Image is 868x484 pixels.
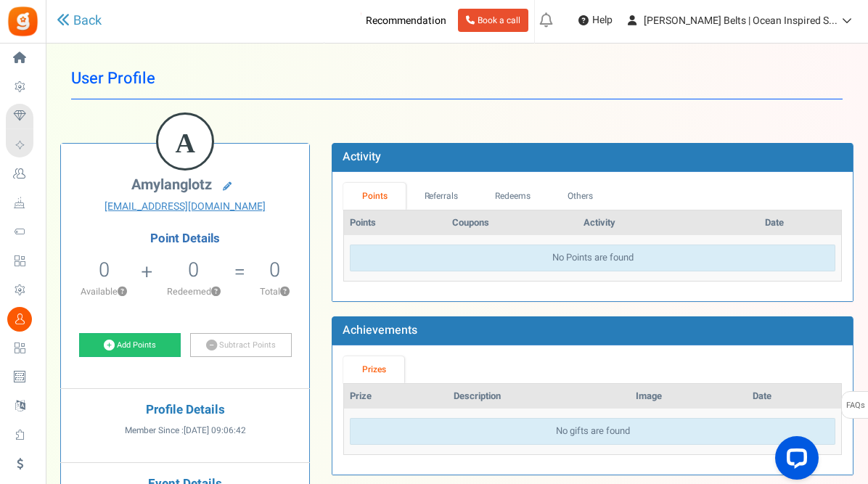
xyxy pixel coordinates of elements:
[630,384,747,409] th: Image
[366,13,446,28] span: Recommendation
[158,115,212,171] figcaption: A
[99,255,110,284] span: 0
[446,210,578,236] th: Coupons
[68,285,139,298] p: Available
[846,392,865,419] span: FAQs
[190,333,292,358] a: Subtract Points
[344,210,446,236] th: Points
[330,9,452,32] a: 1 Recommendation
[589,13,613,28] span: Help
[343,321,417,339] b: Achievements
[343,356,404,383] a: Prizes
[125,424,246,437] span: Member Since :
[578,210,759,236] th: Activity
[549,183,611,210] a: Others
[211,287,221,297] button: ?
[458,9,528,32] a: Book a call
[79,333,181,358] a: Add Points
[269,259,280,281] h5: 0
[280,287,290,297] button: ?
[184,424,246,437] span: [DATE] 09:06:42
[344,384,448,409] th: Prize
[448,384,630,409] th: Description
[343,183,406,210] a: Points
[72,403,298,417] h4: Profile Details
[406,183,477,210] a: Referrals
[477,183,549,210] a: Redeems
[7,5,39,38] img: Gratisfaction
[118,287,127,297] button: ?
[747,384,841,409] th: Date
[350,245,835,271] div: No Points are found
[247,285,302,298] p: Total
[61,232,309,245] h4: Point Details
[644,13,838,28] span: [PERSON_NAME] Belts | Ocean Inspired S...
[131,174,212,195] span: amylanglotz
[350,418,835,445] div: No gifts are found
[343,148,381,165] b: Activity
[71,58,843,99] h1: User Profile
[188,259,199,281] h5: 0
[154,285,232,298] p: Redeemed
[759,210,841,236] th: Date
[573,9,618,32] a: Help
[72,200,298,214] a: [EMAIL_ADDRESS][DOMAIN_NAME]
